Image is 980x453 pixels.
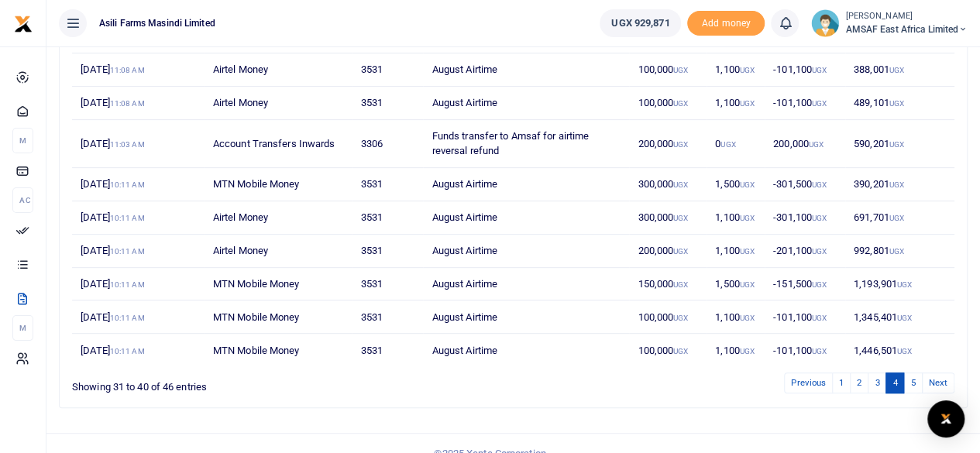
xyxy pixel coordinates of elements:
small: UGX [889,140,904,149]
a: profile-user [PERSON_NAME] AMSAF East Africa Limited [811,9,968,37]
td: 300,000 [629,201,707,235]
td: 100,000 [629,334,707,366]
small: UGX [897,280,912,289]
td: 388,001 [845,53,954,87]
span: AMSAF East Africa Limited [845,22,968,36]
small: 11:03 AM [110,140,145,149]
small: [PERSON_NAME] [845,10,968,23]
small: UGX [673,214,688,222]
td: 100,000 [629,87,707,120]
td: 1,345,401 [845,300,954,334]
td: 590,201 [845,120,954,168]
td: [DATE] [72,120,205,168]
td: -151,500 [765,268,845,301]
small: UGX [889,99,904,108]
span: Add money [687,11,765,36]
div: Open Intercom Messenger [927,400,965,438]
li: Wallet ballance [593,9,687,37]
small: UGX [897,314,912,322]
small: 10:11 AM [110,280,145,289]
td: -301,500 [765,168,845,201]
a: Add money [687,16,765,28]
td: 100,000 [629,300,707,334]
small: UGX [812,280,827,289]
td: 1,193,901 [845,268,954,301]
td: 100,000 [629,53,707,87]
td: 3531 [352,268,423,301]
td: -101,100 [765,300,845,334]
small: UGX [889,247,904,256]
td: 1,500 [707,268,765,301]
td: Funds transfer to Amsaf for airtime reversal refund [423,120,629,168]
small: 10:11 AM [110,180,145,189]
td: 3531 [352,235,423,268]
small: UGX [812,347,827,355]
small: UGX [673,66,688,74]
small: UGX [812,247,827,256]
td: -101,100 [765,87,845,120]
td: 390,201 [845,168,954,201]
td: 200,000 [629,235,707,268]
td: August Airtime [423,300,629,334]
td: [DATE] [72,87,205,120]
td: 1,446,501 [845,334,954,366]
small: UGX [812,99,827,108]
td: 3531 [352,53,423,87]
td: 200,000 [765,120,845,168]
td: 1,100 [707,235,765,268]
td: Airtel Money [205,53,352,87]
td: Airtel Money [205,235,352,268]
span: Asili Farms Masindi Limited [93,16,222,30]
small: UGX [740,66,755,74]
small: UGX [740,280,755,289]
small: UGX [812,180,827,189]
td: 3531 [352,334,423,366]
li: M [12,128,33,153]
span: UGX 929,871 [611,15,669,31]
li: Toup your wallet [687,11,765,36]
small: UGX [673,280,688,289]
small: UGX [673,347,688,355]
td: 1,100 [707,87,765,120]
td: [DATE] [72,201,205,235]
td: 691,701 [845,201,954,235]
td: MTN Mobile Money [205,268,352,301]
td: -201,100 [765,235,845,268]
li: M [12,315,33,341]
small: 10:11 AM [110,247,145,256]
small: UGX [809,140,824,149]
small: UGX [673,140,688,149]
div: Showing 31 to 40 of 46 entries [72,371,434,395]
td: 3531 [352,168,423,201]
small: UGX [740,247,755,256]
td: [DATE] [72,235,205,268]
td: 489,101 [845,87,954,120]
small: 11:08 AM [110,66,145,74]
td: August Airtime [423,201,629,235]
small: UGX [720,140,735,149]
td: 3531 [352,201,423,235]
small: UGX [673,247,688,256]
td: 1,100 [707,334,765,366]
small: UGX [673,314,688,322]
a: 3 [868,372,886,393]
small: UGX [812,214,827,222]
small: 10:11 AM [110,214,145,222]
td: MTN Mobile Money [205,168,352,201]
small: UGX [889,66,904,74]
a: Next [922,372,954,393]
a: logo-small logo-large logo-large [14,17,33,29]
td: [DATE] [72,168,205,201]
td: -101,100 [765,53,845,87]
td: 3531 [352,87,423,120]
td: -301,100 [765,201,845,235]
a: 2 [850,372,868,393]
td: 1,100 [707,201,765,235]
td: 1,100 [707,300,765,334]
td: August Airtime [423,53,629,87]
td: MTN Mobile Money [205,334,352,366]
a: UGX 929,871 [600,9,681,37]
small: UGX [740,214,755,222]
td: [DATE] [72,300,205,334]
small: UGX [673,99,688,108]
